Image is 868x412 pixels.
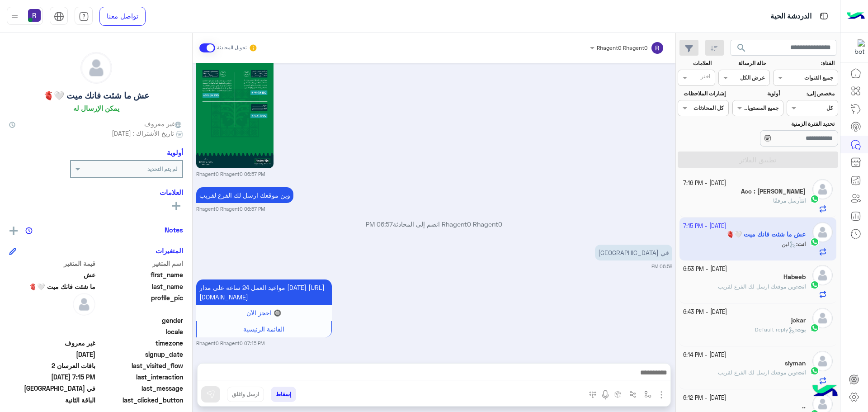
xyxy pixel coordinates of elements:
button: select flow [641,387,656,402]
span: انت [797,369,806,376]
span: قيمة المتغير [9,259,95,268]
b: : [795,326,806,333]
h5: jokar [791,317,806,324]
div: اختر [701,72,712,83]
img: defaultAdmin.png [81,52,112,83]
span: first_name [97,270,184,279]
h6: يمكن الإرسال له [73,104,119,112]
label: مخصص إلى: [788,90,835,98]
button: ارسل واغلق [227,387,264,402]
img: send voice note [600,389,611,400]
img: send attachment [656,389,667,400]
span: 2025-09-23T16:15:47.27Z [9,372,95,382]
span: 🔘 احجز الآن [246,309,281,317]
img: make a call [589,391,596,398]
img: defaultAdmin.png [73,293,95,316]
span: في لبن [9,384,95,393]
img: defaultAdmin.png [812,351,833,371]
span: last_name [97,282,184,291]
small: Rhagent0 Rhagent0 06:57 PM [196,170,265,178]
h6: Notes [165,226,183,234]
label: إشارات الملاحظات [679,90,725,98]
b: : [796,283,806,290]
span: ما شئت فانك ميت 🤍🫀 [9,282,95,291]
img: hulul-logo.png [809,376,841,407]
img: create order [614,391,622,398]
img: defaultAdmin.png [812,265,833,285]
span: signup_date [97,350,184,359]
span: last_interaction [97,372,184,382]
span: أرسل مرفقًا [773,197,801,204]
h6: المتغيرات [156,246,183,255]
span: null [9,316,95,325]
span: 2025-09-23T15:56:03.77Z [9,350,95,359]
img: tab [54,11,64,22]
span: last_message [97,384,184,393]
b: لم يتم التحديد [147,166,178,172]
img: Logo [847,7,865,26]
img: 2KfZhNmK2YjZhSDYp9mE2YjYt9mG2YotMDMuanBn.jpg [196,58,274,168]
span: انت [801,197,806,204]
small: [DATE] - 6:12 PM [683,394,726,403]
img: profile [9,11,20,22]
img: send message [206,390,215,399]
small: [DATE] - 7:16 PM [683,179,726,188]
small: [DATE] - 6:53 PM [683,265,727,274]
img: tab [79,11,89,22]
img: defaultAdmin.png [812,308,833,328]
small: [DATE] - 6:14 PM [683,351,726,360]
img: WhatsApp [810,366,819,375]
img: WhatsApp [810,280,819,289]
span: profile_pic [97,293,184,314]
img: userImage [28,9,41,22]
label: أولوية [733,90,780,98]
h6: العلامات [9,188,183,196]
small: تحويل المحادثة [217,44,247,52]
small: [DATE] - 6:43 PM [683,308,727,317]
p: 23/9/2025, 6:57 PM [196,187,293,203]
label: تحديد الفترة الزمنية [733,120,835,128]
h5: slyman [785,360,806,367]
p: الدردشة الحية [770,10,811,23]
img: WhatsApp [810,323,819,332]
label: حالة الرسالة [720,59,766,67]
button: Trigger scenario [626,387,641,402]
img: select flow [644,391,651,398]
span: تاريخ الأشتراك : [DATE] [112,128,174,138]
label: العلامات [679,59,712,67]
span: الباقة الثانية [9,395,95,405]
label: القناة: [774,59,835,67]
h5: Acc : Mahmoud [741,188,806,195]
span: timezone [97,338,184,348]
button: إسقاط [271,387,296,402]
span: بوت [797,326,806,333]
h5: Habeeb [783,273,806,281]
span: last_clicked_button [97,395,184,405]
img: WhatsApp [810,194,819,204]
img: notes [25,227,33,234]
span: search [736,43,747,53]
h5: .. [802,403,806,410]
img: Trigger scenario [629,391,637,398]
p: Rhagent0 Rhagent0 انضم إلى المحادثة [196,219,672,229]
span: القائمة الرئيسية [243,325,284,333]
p: 23/9/2025, 7:15 PM [196,279,332,305]
small: 06:58 PM [651,263,672,270]
img: add [9,227,18,235]
p: 23/9/2025, 6:58 PM [595,245,672,260]
h6: أولوية [167,148,183,156]
span: 06:57 PM [366,220,393,228]
a: تواصل معنا [99,7,146,26]
a: tab [75,7,93,26]
small: Rhagent0 Rhagent0 07:15 PM [196,340,264,347]
span: وين موقعك ارسل لك الفرع لقريب [718,283,796,290]
span: null [9,327,95,336]
span: غير معروف [9,338,95,348]
span: عش [9,270,95,279]
span: وين موقعك ارسل لك الفرع لقريب [718,369,796,376]
span: gender [97,316,184,325]
small: Rhagent0 Rhagent0 06:57 PM [196,205,265,213]
span: locale [97,327,184,336]
button: search [731,40,753,59]
span: انت [797,283,806,290]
